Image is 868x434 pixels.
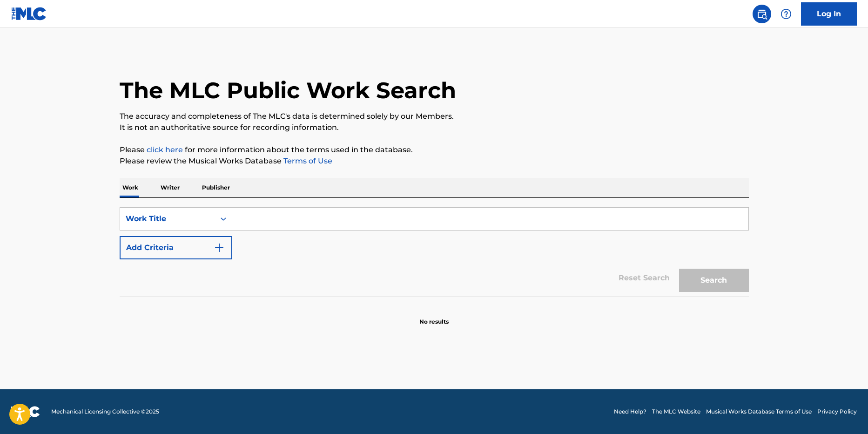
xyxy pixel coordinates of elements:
img: logo [11,406,40,417]
div: Help [777,5,795,23]
a: Public Search [753,5,771,23]
h1: The MLC Public Work Search [120,76,456,104]
p: Please for more information about the terms used in the database. [120,144,749,156]
img: 9d2ae6d4665cec9f34b9.svg [214,242,225,253]
p: Please review the Musical Works Database [120,156,749,167]
p: No results [419,306,449,326]
p: Publisher [199,178,233,197]
img: MLC Logo [11,7,47,20]
a: The MLC Website [652,407,700,416]
span: Mechanical Licensing Collective © 2025 [51,407,159,416]
p: It is not an authoritative source for recording information. [120,122,749,133]
a: Need Help? [614,407,646,416]
div: Work Title [126,213,209,224]
form: Search Form [120,207,749,297]
p: Writer [158,178,182,197]
p: The accuracy and completeness of The MLC's data is determined solely by our Members. [120,111,749,122]
button: Add Criteria [120,236,232,259]
a: Terms of Use [282,156,332,165]
a: click here [147,145,183,154]
img: help [781,8,792,20]
a: Privacy Policy [817,407,857,416]
a: Log In [801,2,857,26]
a: Musical Works Database Terms of Use [706,407,812,416]
p: Work [120,178,141,197]
img: search [756,8,767,20]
